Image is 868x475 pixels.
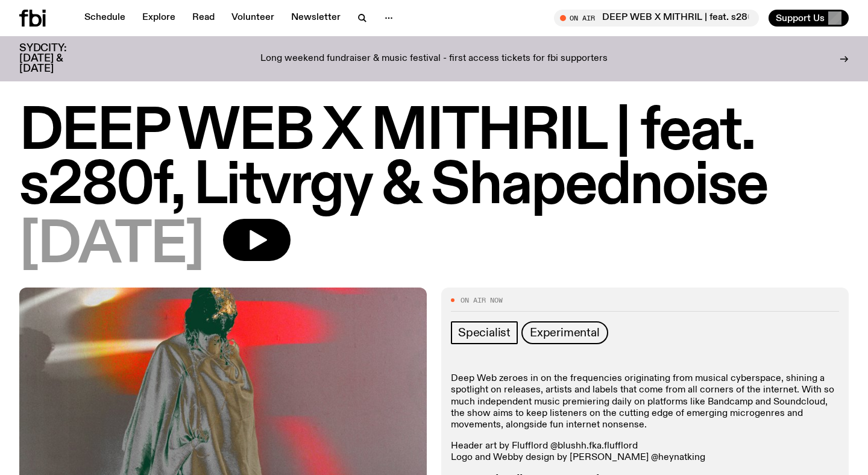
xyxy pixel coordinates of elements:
p: Long weekend fundraiser & music festival - first access tickets for fbi supporters [260,54,608,64]
button: On AirDEEP WEB X MITHRIL | feat. s280f, Litvrgy & Shapednoise [554,10,759,27]
a: Read [185,10,222,27]
p: Deep Web zeroes in on the frequencies originating from musical cyberspace, shining a spotlight on... [451,373,839,431]
span: On Air Now [461,297,503,304]
span: Support Us [776,13,825,24]
a: Specialist [451,321,518,344]
button: Support Us [769,10,849,27]
a: Experimental [521,321,608,344]
h3: SYDCITY: [DATE] & [DATE] [19,43,96,74]
a: Explore [135,10,183,27]
a: Newsletter [284,10,348,27]
a: Schedule [77,10,133,27]
h1: DEEP WEB X MITHRIL | feat. s280f, Litvrgy & Shapednoise [19,105,849,214]
span: [DATE] [19,219,204,273]
span: Specialist [458,326,511,339]
a: Volunteer [224,10,281,27]
span: Experimental [530,326,600,339]
p: Header art by Flufflord @blushh.fka.flufflord Logo and Webby design by [PERSON_NAME] @heynatking [451,441,839,464]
